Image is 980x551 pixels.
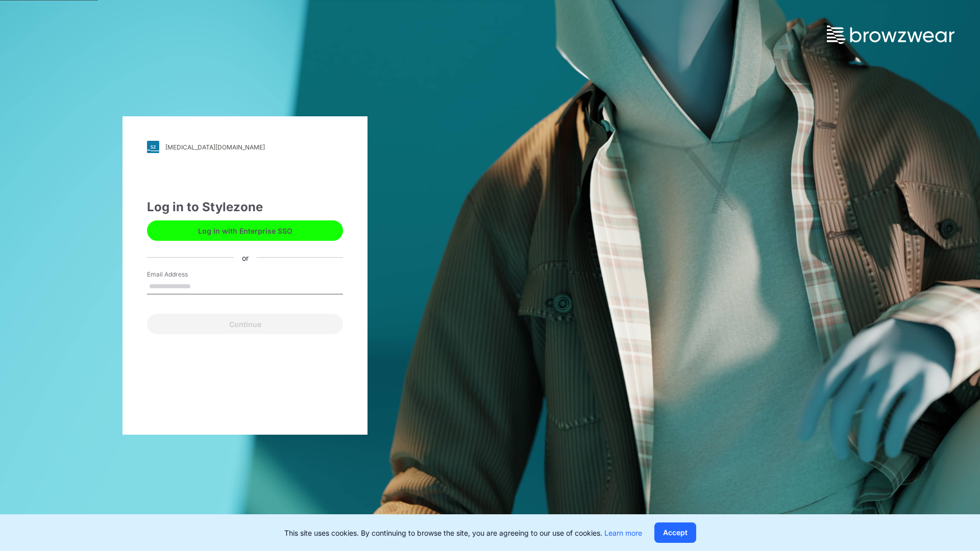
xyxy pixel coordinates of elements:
[147,220,343,241] button: Log in with Enterprise SSO
[147,141,343,153] a: [MEDICAL_DATA][DOMAIN_NAME]
[234,252,257,263] div: or
[284,528,642,538] p: This site uses cookies. By continuing to browse the site, you are agreeing to our use of cookies.
[147,198,343,216] div: Log in to Stylezone
[654,522,696,543] button: Accept
[165,143,265,151] div: [MEDICAL_DATA][DOMAIN_NAME]
[147,141,159,153] img: svg+xml;base64,PHN2ZyB3aWR0aD0iMjgiIGhlaWdodD0iMjgiIHZpZXdCb3g9IjAgMCAyOCAyOCIgZmlsbD0ibm9uZSIgeG...
[827,26,954,44] img: browzwear-logo.73288ffb.svg
[147,270,218,279] label: Email Address
[604,529,642,537] a: Learn more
